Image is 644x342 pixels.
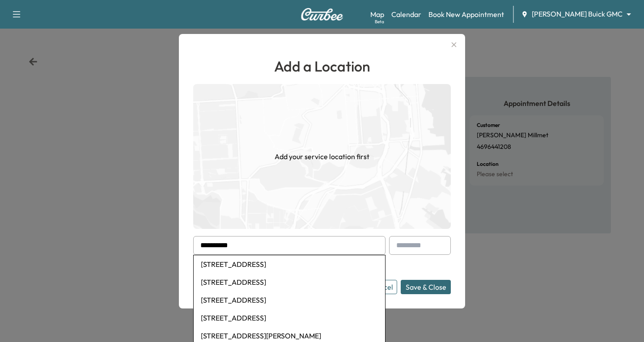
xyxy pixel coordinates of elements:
span: [PERSON_NAME] Buick GMC [532,9,623,19]
img: empty-map-CL6vilOE.png [193,84,451,229]
img: Curbee Logo [301,8,343,21]
div: Beta [375,18,384,25]
li: [STREET_ADDRESS] [194,255,385,273]
a: Calendar [391,9,421,20]
h1: Add a Location [193,55,451,77]
li: [STREET_ADDRESS] [194,309,385,327]
a: Book New Appointment [428,9,504,20]
a: MapBeta [370,9,384,20]
h1: Add your service location first [275,151,369,162]
button: Save & Close [401,280,451,294]
li: [STREET_ADDRESS] [194,273,385,291]
li: [STREET_ADDRESS] [194,291,385,309]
